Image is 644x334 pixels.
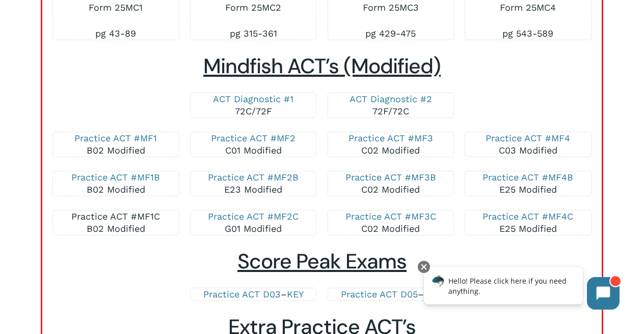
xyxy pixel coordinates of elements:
[341,289,418,299] a: Practice ACT D05
[338,132,443,157] p: C02 Modified
[338,288,443,300] p: –
[237,248,407,275] span: Score Peak Exams
[338,171,443,196] p: C02 Modified
[345,172,436,183] a: Practice ACT #MF3B
[338,210,443,235] p: C02 Modified
[208,211,299,222] a: Practice ACT #MF2C
[208,172,299,183] a: Practice ACT #MF2B
[201,132,306,157] p: C01 Modified
[203,289,281,299] a: Practice ACT D03
[201,210,306,235] p: G01 Modified
[486,133,570,143] a: Practice ACT #MF4
[201,93,306,117] p: 72C/72F
[287,289,304,299] a: KEY
[63,210,168,235] p: B02 Modified
[475,171,580,196] p: E25 Modified
[63,132,168,157] p: B02 Modified
[201,27,306,40] p: pg 315-361
[338,93,443,117] p: 72F/72C
[71,211,160,222] a: Practice ACT #MF1C
[201,288,306,300] p: –
[63,27,168,40] p: pg 43-89
[348,133,433,143] a: Practice ACT #MF3
[475,132,580,157] p: C03 Modified
[482,211,573,222] a: Practice ACT #MF4C
[201,171,306,196] p: E23 Modified
[211,133,296,143] a: Practice ACT #MF2
[475,210,580,235] p: E25 Modified
[213,94,293,104] a: ACT Diagnostic #1
[203,53,441,80] span: Mindfish ACT’s (Modified)
[74,133,157,143] a: Practice ACT #MF1
[338,27,443,40] p: pg 429-475
[413,259,630,320] iframe: Chatbot
[475,27,580,40] p: pg 543-589
[71,172,160,183] a: Practice ACT #MF1B
[482,172,573,183] a: Practice ACT #MF4B
[350,94,432,104] a: ACT Diagnostic #2
[63,171,168,196] p: B02 Modified
[345,211,436,222] a: Practice ACT #MF3C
